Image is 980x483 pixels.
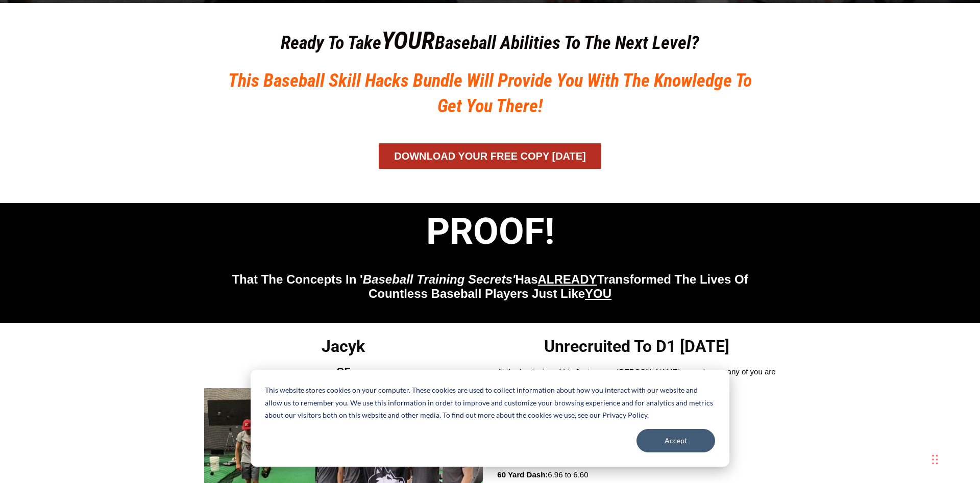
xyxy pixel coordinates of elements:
button: Accept [636,429,715,452]
a: Download YOur Free Copy [DATE] [379,143,601,169]
div: Cookie banner [251,370,729,467]
em: YOUR [281,26,699,55]
strong: That The Concepts In ' Has Transformed The Lives Of Countless Baseball Players Just Like [232,272,748,301]
span: 6.96 to 6.60 [497,470,588,479]
h1: Unrecruited To D1 [DATE] [497,338,776,354]
h2: OF [204,365,483,378]
span: Baseball Abilities To The Next Level? [435,32,699,54]
span: Ready To Take [281,32,381,54]
em: Baseball Training Secrets' [363,272,516,286]
span: YOU [585,287,611,300]
h1: PROOF! [214,213,766,250]
strong: 60 Yard Dash: [497,470,548,479]
div: Drag [932,444,938,475]
iframe: Chat Widget [835,373,980,483]
p: This website stores cookies on your computer. These cookies are used to collect information about... [265,384,715,422]
span: ALREADY [538,272,597,286]
span: This Baseball Skill Hacks Bundle Will Provide You With The Knowledge To Get You There! [228,70,752,117]
span: At the beginning of his Junior year, [PERSON_NAME] was where many of you are now. [497,367,775,391]
h1: Jacyk [204,338,483,354]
